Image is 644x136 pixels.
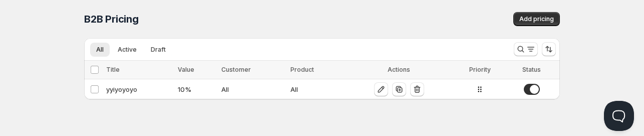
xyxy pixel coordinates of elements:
[178,84,215,94] div: 10 %
[519,15,554,23] span: Add pricing
[178,66,194,73] span: Value
[106,84,172,94] div: yyiyoyoyo
[290,66,314,73] span: Product
[118,46,137,54] span: Active
[514,42,538,56] button: Search and filter results
[84,13,139,25] span: B2B Pricing
[221,66,251,73] span: Customer
[151,46,166,54] span: Draft
[106,66,120,73] span: Title
[221,84,284,94] div: All
[542,42,556,56] button: Sort the results
[522,66,541,73] span: Status
[469,66,491,73] span: Priority
[290,84,342,94] div: All
[604,101,634,131] iframe: Help Scout Beacon - Open
[388,66,410,73] span: Actions
[513,12,560,26] button: Add pricing
[96,46,104,54] span: All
